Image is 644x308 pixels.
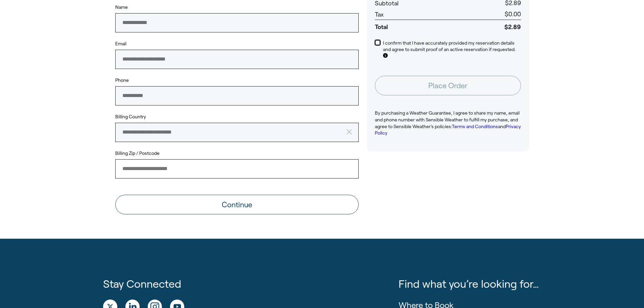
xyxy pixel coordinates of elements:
[367,162,529,210] iframe: Customer reviews powered by Trustpilot
[103,277,388,292] h1: Stay Connected
[399,277,541,292] p: Find what you’re looking for…
[115,150,359,157] label: Billing Zip / Postcode
[115,195,359,214] button: Continue
[115,77,359,84] label: Phone
[505,11,521,18] span: $0.00
[375,76,521,95] button: Place Order
[115,4,359,11] label: Name
[375,11,384,18] span: Tax
[383,40,521,60] p: I confirm that I have accurately provided my reservation details and agree to submit proof of an ...
[344,123,359,142] button: clear value
[375,20,467,31] span: Total
[467,20,521,31] span: $2.89
[115,41,359,47] label: Email
[452,124,498,129] a: Terms and Conditions
[115,114,146,120] label: Billing Country
[375,110,521,136] p: By purchasing a Weather Guarantee, I agree to share my name, email and phone number with Sensible...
